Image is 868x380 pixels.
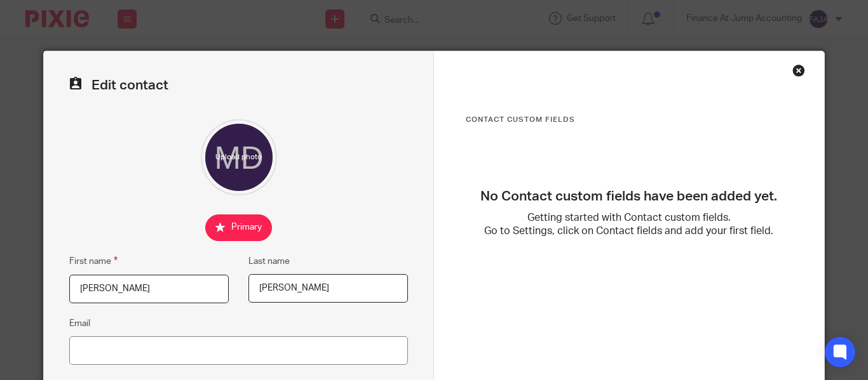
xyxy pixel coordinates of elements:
label: Last name [248,255,290,268]
div: Close this dialog window [792,64,805,77]
label: Email [69,317,90,330]
h3: Contact Custom fields [466,115,792,125]
h2: Edit contact [69,77,408,94]
p: Getting started with Contact custom fields. Go to Settings, click on Contact fields and add your ... [466,211,792,239]
h3: No Contact custom fields have been added yet. [466,188,792,205]
label: First name [69,254,118,268]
